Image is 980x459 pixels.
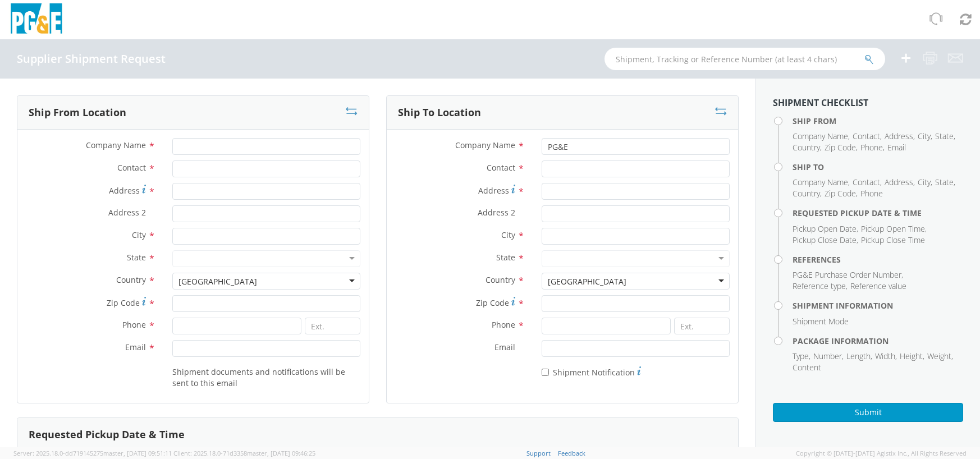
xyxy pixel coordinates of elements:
li: , [793,351,810,362]
h3: Ship To Location [398,107,481,118]
li: , [793,131,850,142]
button: Submit [773,403,963,422]
span: Contact [853,177,880,187]
li: , [793,142,822,153]
li: , [885,177,915,188]
span: Server: 2025.18.0-dd719145275 [13,449,172,457]
span: Copyright © [DATE]-[DATE] Agistix Inc., All Rights Reserved [796,449,967,458]
h4: Requested Pickup Date & Time [793,209,963,217]
span: Phone [122,319,146,330]
a: Feedback [558,449,585,457]
span: Shipment Mode [793,316,849,327]
span: Height [900,351,923,361]
span: State [935,177,954,187]
li: , [935,131,955,142]
span: Content [793,362,821,373]
strong: Shipment Checklist [773,97,868,109]
input: Shipment Notification [542,369,549,376]
li: , [846,351,872,362]
span: Contact [487,162,515,173]
li: , [793,188,822,199]
li: , [793,269,903,281]
span: Address [478,185,509,196]
span: master, [DATE] 09:51:11 [103,449,172,457]
span: Phone [860,142,883,153]
li: , [875,351,897,362]
span: Length [846,351,871,361]
span: Address 2 [108,207,146,218]
span: City [132,229,146,240]
span: Reference value [850,281,906,291]
span: Company Name [793,177,848,187]
input: Ext. [305,318,360,334]
span: Country [486,274,515,285]
li: , [853,131,882,142]
li: , [853,177,882,188]
span: Client: 2025.18.0-71d3358 [173,449,315,457]
h4: Ship From [793,117,963,125]
li: , [918,131,932,142]
span: City [501,229,515,240]
span: Contact [117,162,146,173]
span: City [918,131,931,141]
li: , [793,235,858,246]
span: master, [DATE] 09:46:25 [247,449,315,457]
span: City [918,177,931,187]
span: Pickup Close Time [861,235,925,245]
span: Address [885,131,913,141]
span: Country [793,188,820,199]
h4: Package Information [793,337,963,345]
span: Email [887,142,906,153]
input: Shipment, Tracking or Reference Number (at least 4 chars) [605,48,885,70]
span: Pickup Open Time [861,223,925,234]
div: [GEOGRAPHIC_DATA] [178,276,257,287]
span: Contact [853,131,880,141]
li: , [793,177,850,188]
span: Country [793,142,820,153]
span: Country [116,274,146,285]
h4: Ship To [793,163,963,171]
li: , [793,281,848,292]
span: Type [793,351,809,361]
h4: Supplier Shipment Request [17,53,166,65]
span: Reference type [793,281,846,291]
span: State [496,252,515,263]
li: , [900,351,924,362]
li: , [793,223,858,235]
span: Email [125,342,146,352]
li: , [861,223,927,235]
span: Weight [927,351,951,361]
li: , [885,131,915,142]
span: Address [885,177,913,187]
span: State [935,131,954,141]
span: State [127,252,146,263]
h4: References [793,255,963,264]
label: Shipment Notification [542,365,641,378]
span: Pickup Close Date [793,235,857,245]
div: [GEOGRAPHIC_DATA] [548,276,626,287]
span: Pickup Open Date [793,223,857,234]
span: Email [494,342,515,352]
span: Phone [860,188,883,199]
input: Ext. [674,318,730,334]
span: PG&E Purchase Order Number [793,269,901,280]
a: Support [526,449,551,457]
li: , [935,177,955,188]
li: , [918,177,932,188]
span: Zip Code [107,297,140,308]
span: Phone [492,319,515,330]
li: , [927,351,953,362]
span: Width [875,351,895,361]
span: Company Name [793,131,848,141]
h3: Ship From Location [29,107,126,118]
span: Zip Code [825,188,856,199]
span: Zip Code [825,142,856,153]
li: , [860,142,885,153]
h3: Requested Pickup Date & Time [29,429,185,440]
span: Address [109,185,140,196]
li: , [825,188,858,199]
span: Number [813,351,842,361]
img: pge-logo-06675f144f4cfa6a6814.png [8,3,65,36]
span: Company Name [455,140,515,150]
li: , [813,351,844,362]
